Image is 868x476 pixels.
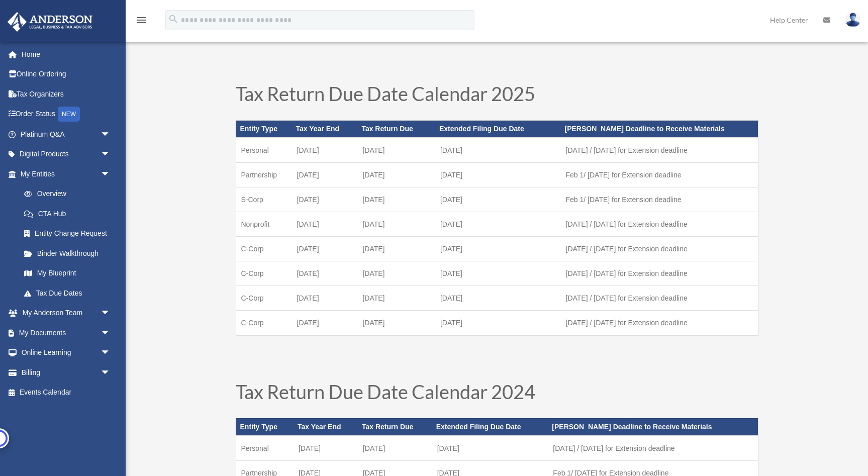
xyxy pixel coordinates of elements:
[236,285,292,310] td: C-Corp
[101,343,121,363] span: arrow_drop_down
[561,138,758,163] td: [DATE] / [DATE] for Extension deadline
[7,104,126,125] a: Order StatusNEW
[435,236,561,261] td: [DATE]
[236,261,292,285] td: C-Corp
[292,162,358,187] td: [DATE]
[7,44,126,64] a: Home
[101,323,121,343] span: arrow_drop_down
[358,436,432,461] td: [DATE]
[7,323,126,343] a: My Documentsarrow_drop_down
[357,138,435,163] td: [DATE]
[236,418,294,435] th: Entity Type
[14,283,121,303] a: Tax Due Dates
[357,212,435,236] td: [DATE]
[168,14,179,25] i: search
[357,310,435,335] td: [DATE]
[561,261,758,285] td: [DATE] / [DATE] for Extension deadline
[435,162,561,187] td: [DATE]
[101,303,121,324] span: arrow_drop_down
[7,164,126,184] a: My Entitiesarrow_drop_down
[7,303,126,323] a: My Anderson Teamarrow_drop_down
[294,436,358,461] td: [DATE]
[7,362,126,383] a: Billingarrow_drop_down
[292,261,358,285] td: [DATE]
[292,310,358,335] td: [DATE]
[236,162,292,187] td: Partnership
[561,310,758,335] td: [DATE] / [DATE] for Extension deadline
[435,121,561,138] th: Extended Filing Due Date
[357,162,435,187] td: [DATE]
[101,362,121,383] span: arrow_drop_down
[14,243,126,263] a: Binder Walkthrough
[7,383,126,403] a: Events Calendar
[14,263,126,283] a: My Blueprint
[101,164,121,184] span: arrow_drop_down
[7,144,126,164] a: Digital Productsarrow_drop_down
[236,84,758,108] h1: Tax Return Due Date Calendar 2025
[561,121,758,138] th: [PERSON_NAME] Deadline to Receive Materials
[236,212,292,236] td: Nonprofit
[101,144,121,165] span: arrow_drop_down
[435,187,561,212] td: [DATE]
[7,343,126,363] a: Online Learningarrow_drop_down
[7,124,126,144] a: Platinum Q&Aarrow_drop_down
[561,285,758,310] td: [DATE] / [DATE] for Extension deadline
[432,436,548,461] td: [DATE]
[548,436,758,461] td: [DATE] / [DATE] for Extension deadline
[58,107,80,122] div: NEW
[435,285,561,310] td: [DATE]
[357,236,435,261] td: [DATE]
[136,14,148,26] i: menu
[236,236,292,261] td: C-Corp
[357,285,435,310] td: [DATE]
[5,12,95,32] img: Anderson Advisors Platinum Portal
[236,121,292,138] th: Entity Type
[292,138,358,163] td: [DATE]
[561,162,758,187] td: Feb 1/ [DATE] for Extension deadline
[432,418,548,435] th: Extended Filing Due Date
[292,212,358,236] td: [DATE]
[236,436,294,461] td: Personal
[435,310,561,335] td: [DATE]
[7,84,126,104] a: Tax Organizers
[292,121,358,138] th: Tax Year End
[435,261,561,285] td: [DATE]
[236,138,292,163] td: Personal
[7,64,126,84] a: Online Ordering
[136,18,148,26] a: menu
[14,204,126,224] a: CTA Hub
[236,187,292,212] td: S-Corp
[236,382,758,406] h1: Tax Return Due Date Calendar 2024
[548,418,758,435] th: [PERSON_NAME] Deadline to Receive Materials
[292,187,358,212] td: [DATE]
[292,236,358,261] td: [DATE]
[561,212,758,236] td: [DATE] / [DATE] for Extension deadline
[561,187,758,212] td: Feb 1/ [DATE] for Extension deadline
[357,121,435,138] th: Tax Return Due
[561,236,758,261] td: [DATE] / [DATE] for Extension deadline
[14,184,126,204] a: Overview
[435,212,561,236] td: [DATE]
[292,285,358,310] td: [DATE]
[358,418,432,435] th: Tax Return Due
[357,261,435,285] td: [DATE]
[14,224,126,244] a: Entity Change Request
[101,124,121,145] span: arrow_drop_down
[845,13,860,27] img: User Pic
[435,138,561,163] td: [DATE]
[294,418,358,435] th: Tax Year End
[236,310,292,335] td: C-Corp
[357,187,435,212] td: [DATE]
